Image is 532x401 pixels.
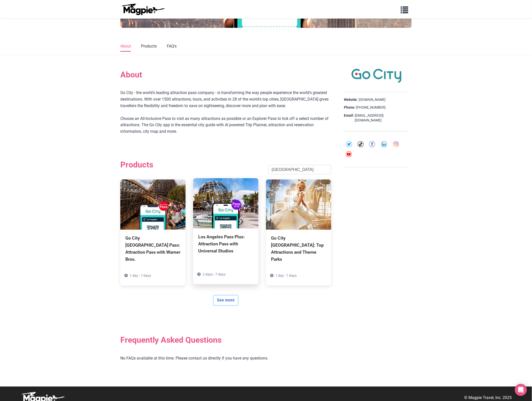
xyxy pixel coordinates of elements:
[193,178,258,229] img: Los Angeles Pass Plus: Attraction Pass with Universal Studios
[381,141,387,147] img: linkedin-round-01-4bc9326eb20f8e88ec4be7e8773b84b7.svg
[120,70,331,79] h2: About
[266,180,331,230] img: Go City Los Angeles Pass: Top Attractions and Theme Parks
[198,234,253,255] div: Los Angeles Pass Plus: Attraction Pass with Universal Studios
[120,180,186,230] img: Go City Los Angeles Pass: Attraction Pass with Warner Bros.
[346,151,352,157] img: youtube-round-01-0acef599b0341403c37127b094ecd7da.svg
[214,296,238,305] a: See more
[130,274,151,278] span: 1 day - 7 days
[271,235,326,263] div: Go City [GEOGRAPHIC_DATA]: Top Attractions and Theme Parks
[120,160,153,169] h2: Products
[344,97,358,102] strong: Website:
[266,180,331,286] a: Go City [GEOGRAPHIC_DATA]: Top Attractions and Theme Parks 1 day - 7 days
[120,41,131,52] a: About
[120,335,331,345] h2: Frequently Asked Questions
[369,141,375,147] img: facebook-round-01-50ddc191f871d4ecdbe8252d2011563a.svg
[344,105,409,110] div: [PHONE_NUMBER]
[120,355,331,362] p: No FAQs available at this time. Please contact us directly if you have any questions.
[120,90,331,135] div: Go City - the world's leading attraction pass company - is transforming the way people experience...
[351,67,402,84] img: Go City logo
[120,180,186,286] a: Go City [GEOGRAPHIC_DATA] Pass: Attraction Pass with Warner Bros. 1 day - 7 days
[355,113,409,123] a: [EMAIL_ADDRESS][DOMAIN_NAME]
[393,141,399,147] img: instagram-round-01-d873700d03cfe9216e9fb2676c2aa726.svg
[344,105,355,110] strong: Phone:
[141,41,157,52] a: Products
[359,97,386,102] a: [DOMAIN_NAME]
[275,274,297,278] span: 1 day - 7 days
[515,384,527,396] div: Open Intercom Messenger
[202,273,226,277] span: 2 days - 7 days
[167,41,177,52] a: FAQ's
[193,178,258,277] a: Los Angeles Pass Plus: Attraction Pass with Universal Studios 2 days - 7 days
[120,3,166,15] img: logo-ab69f6fb50320c5b225c76a69d11143b.png
[358,141,364,147] img: tiktok-round-01-ca200c7ba8d03f2cade56905edf8567d.svg
[125,235,181,263] div: Go City [GEOGRAPHIC_DATA] Pass: Attraction Pass with Warner Bros.
[346,141,352,147] img: twitter-round-01-cd1e625a8cae957d25deef6d92bf4839.svg
[344,113,354,118] strong: Email:
[269,165,331,174] input: Search product name, city, or interal id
